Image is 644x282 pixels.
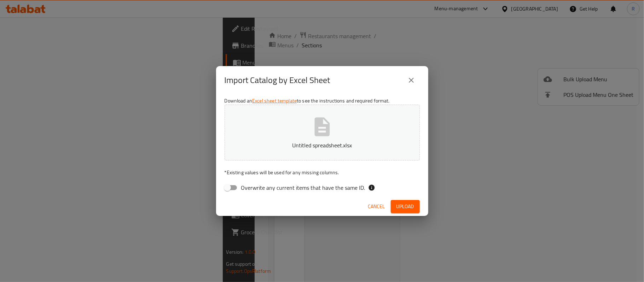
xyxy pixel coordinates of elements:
span: Overwrite any current items that have the same ID. [241,183,365,192]
button: Cancel [365,200,388,213]
div: Download an to see the instructions and required format. [216,94,428,197]
p: Existing values will be used for any missing columns. [225,169,420,176]
a: Excel sheet template [252,96,297,105]
p: Untitled spreadsheet.xlsx [236,141,409,149]
button: close [403,72,420,89]
h2: Import Catalog by Excel Sheet [225,75,330,86]
span: Upload [396,202,414,211]
button: Untitled spreadsheet.xlsx [225,105,420,160]
svg: If the overwrite option isn't selected, then the items that match an existing ID will be ignored ... [368,184,375,191]
span: Cancel [368,202,385,211]
button: Upload [391,200,420,213]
